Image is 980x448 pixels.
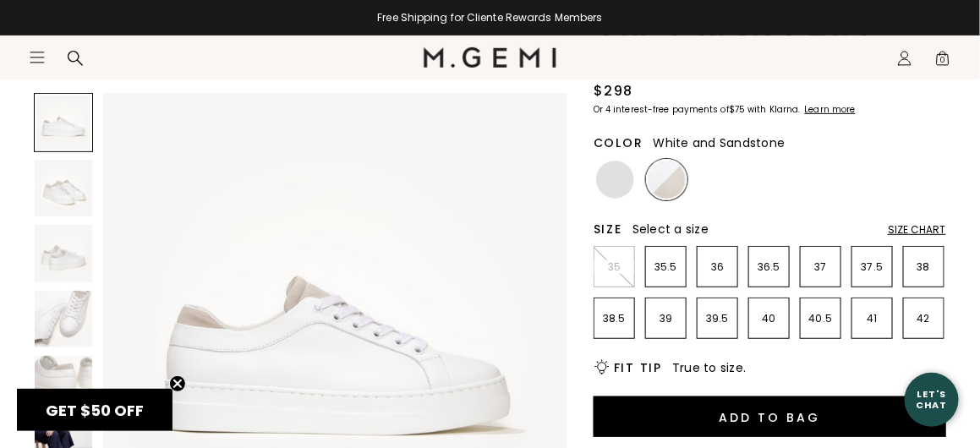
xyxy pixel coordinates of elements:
[35,160,92,217] img: The Palestra Alta
[672,359,746,376] span: True to size.
[698,312,737,325] p: 39.5
[852,260,892,274] p: 37.5
[749,260,789,274] p: 36.5
[594,312,634,325] p: 38.5
[646,312,686,325] p: 39
[29,49,46,66] button: Open site menu
[35,356,92,413] img: The Palestra Alta
[852,312,892,325] p: 41
[424,47,556,68] img: M.Gemi
[934,53,951,70] span: 0
[648,161,686,199] img: White and Sandstone
[888,223,946,237] div: Size Chart
[801,312,840,325] p: 40.5
[594,396,946,437] button: Add to Bag
[169,375,186,392] button: Close teaser
[749,312,789,325] p: 40
[35,291,92,348] img: The Palestra Alta
[594,136,643,150] h2: Color
[614,361,662,374] h2: Fit Tip
[904,260,944,274] p: 38
[905,389,959,410] div: Let's Chat
[596,161,634,199] img: White
[46,400,144,421] span: GET $50 OFF
[801,260,840,274] p: 37
[594,222,622,236] h2: Size
[904,312,944,325] p: 42
[594,260,634,274] p: 35
[35,225,92,282] img: The Palestra Alta
[17,389,172,431] div: GET $50 OFFClose teaser
[654,134,786,151] span: White and Sandstone
[646,260,686,274] p: 35.5
[632,221,709,238] span: Select a size
[698,260,737,274] p: 36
